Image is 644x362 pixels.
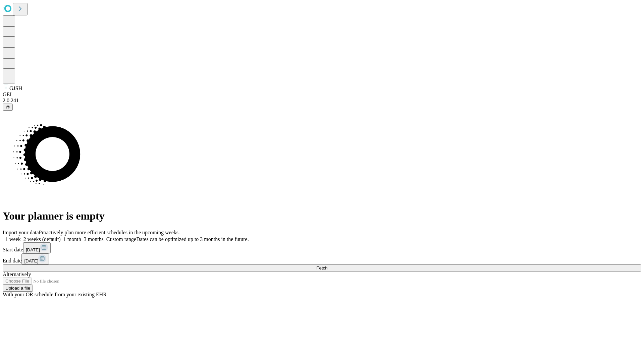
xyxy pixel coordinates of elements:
span: Alternatively [3,271,31,277]
button: [DATE] [23,242,51,253]
div: GEI [3,92,641,98]
span: Dates can be optimized up to 3 months in the future. [136,236,249,242]
span: [DATE] [24,258,38,263]
button: Upload a file [3,285,33,292]
span: Import your data [3,230,39,235]
span: 1 month [63,236,81,242]
span: 2 weeks (default) [23,236,61,242]
div: End date [3,253,641,264]
button: Fetch [3,264,641,271]
div: Start date [3,242,641,253]
span: Fetch [316,265,327,270]
span: Custom range [106,236,136,242]
span: With your OR schedule from your existing EHR [3,292,107,297]
span: [DATE] [26,247,40,252]
span: 3 months [84,236,104,242]
span: Proactively plan more efficient schedules in the upcoming weeks. [39,230,180,235]
span: 1 week [5,236,21,242]
button: [DATE] [21,253,49,264]
span: GJSH [9,85,22,91]
button: @ [3,104,13,111]
span: @ [5,105,10,110]
div: 2.0.241 [3,98,641,104]
h1: Your planner is empty [3,210,641,222]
